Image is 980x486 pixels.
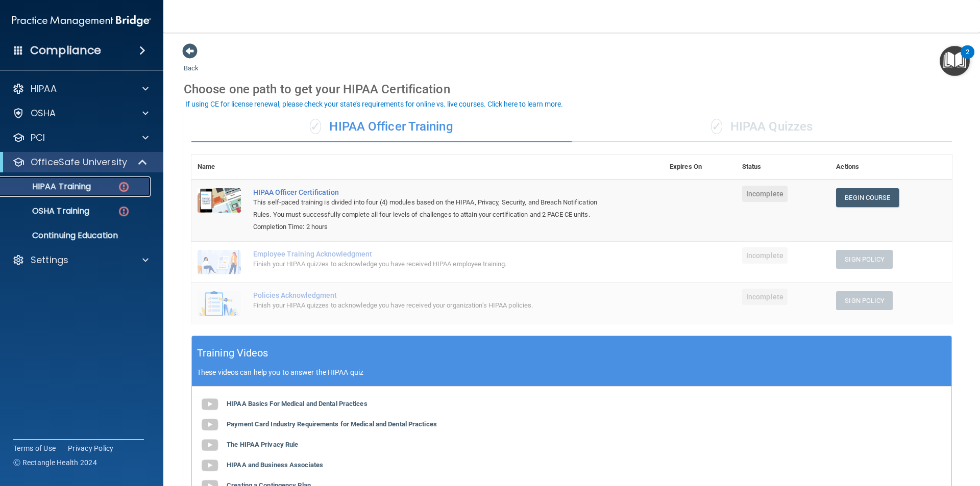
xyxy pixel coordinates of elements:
[966,52,969,65] div: 2
[200,415,220,435] img: gray_youtube_icon.38fcd6cc.png
[12,156,148,168] a: OfficeSafe University
[253,299,612,312] div: Finish your HIPAA quizzes to acknowledge you have received your organization’s HIPAA policies.
[742,289,788,305] span: Incomplete
[200,435,220,455] img: gray_youtube_icon.38fcd6cc.png
[742,186,788,202] span: Incomplete
[200,394,220,415] img: gray_youtube_icon.38fcd6cc.png
[940,46,970,76] button: Open Resource Center, 2 new notifications
[31,132,45,144] p: PCI
[803,414,968,454] iframe: Drift Widget Chat Controller
[13,443,56,453] a: Terms of Use
[836,250,893,269] button: Sign Policy
[830,155,952,180] th: Actions
[68,443,114,453] a: Privacy Policy
[253,250,612,258] div: Employee Training Acknowledgment
[13,457,97,468] span: Ⓒ Rectangle Health 2024
[7,231,146,241] p: Continuing Education
[31,156,127,168] p: OfficeSafe University
[227,441,298,448] b: The HIPAA Privacy Rule
[12,11,151,31] img: PMB logo
[31,254,68,266] p: Settings
[253,196,612,221] div: This self-paced training is divided into four (4) modules based on the HIPAA, Privacy, Security, ...
[253,221,612,233] div: Completion Time: 2 hours
[197,344,268,362] h5: Training Videos
[117,181,130,193] img: danger-circle.6113f641.png
[253,258,612,270] div: Finish your HIPAA quizzes to acknowledge you have received HIPAA employee training.
[12,254,149,266] a: Settings
[664,155,736,180] th: Expires On
[12,132,149,144] a: PCI
[184,99,565,109] button: If using CE for license renewal, please check your state's requirements for online vs. live cours...
[253,291,612,299] div: Policies Acknowledgment
[253,188,612,196] a: HIPAA Officer Certification
[30,43,101,58] h4: Compliance
[836,188,898,207] a: Begin Course
[742,247,788,264] span: Incomplete
[200,455,220,476] img: gray_youtube_icon.38fcd6cc.png
[117,205,130,218] img: danger-circle.6113f641.png
[227,420,437,428] b: Payment Card Industry Requirements for Medical and Dental Practices
[310,119,321,134] span: ✓
[31,83,57,95] p: HIPAA
[836,291,893,310] button: Sign Policy
[12,83,149,95] a: HIPAA
[736,155,830,180] th: Status
[7,182,91,192] p: HIPAA Training
[31,107,56,119] p: OSHA
[7,206,89,216] p: OSHA Training
[227,461,323,469] b: HIPAA and Business Associates
[197,368,946,376] p: These videos can help you to answer the HIPAA quiz
[184,52,199,72] a: Back
[572,112,952,142] div: HIPAA Quizzes
[191,155,247,180] th: Name
[191,112,572,142] div: HIPAA Officer Training
[185,100,563,108] div: If using CE for license renewal, please check your state's requirements for online vs. live cours...
[227,400,367,407] b: HIPAA Basics For Medical and Dental Practices
[184,74,960,104] div: Choose one path to get your HIPAA Certification
[12,107,149,119] a: OSHA
[711,119,722,134] span: ✓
